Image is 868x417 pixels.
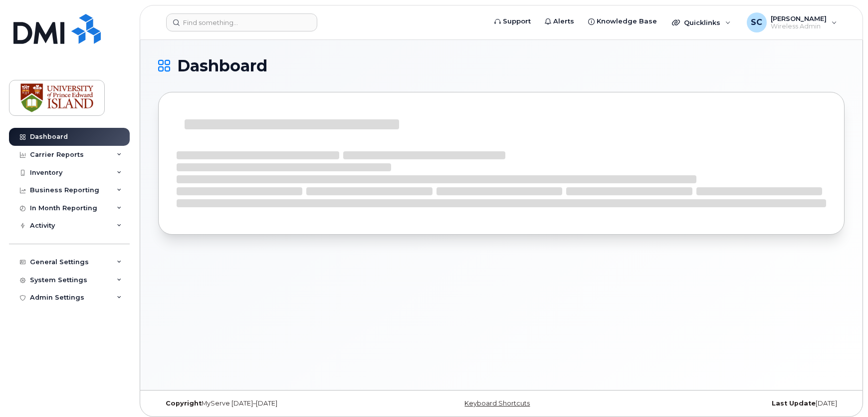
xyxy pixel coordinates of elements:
[177,58,267,73] span: Dashboard
[464,400,530,407] a: Keyboard Shortcuts
[772,400,816,407] strong: Last Update
[166,400,202,407] strong: Copyright
[616,400,845,408] div: [DATE]
[158,400,387,408] div: MyServe [DATE]–[DATE]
